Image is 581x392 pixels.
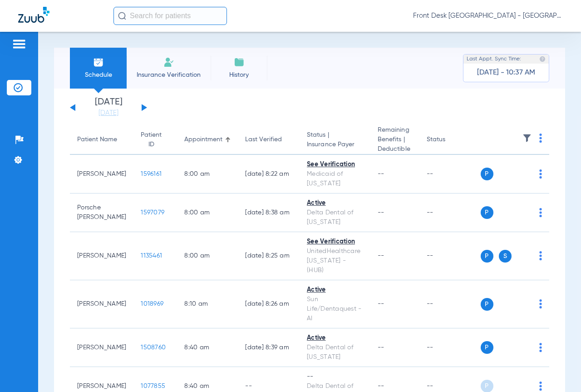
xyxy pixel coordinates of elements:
[238,280,300,328] td: [DATE] 8:26 AM
[238,194,300,232] td: [DATE] 8:38 AM
[77,135,117,144] div: Patient Name
[307,198,363,208] div: Active
[141,253,162,259] span: 1135461
[539,208,542,217] img: group-dot-blue.svg
[217,70,261,79] span: History
[481,341,493,354] span: P
[307,160,363,169] div: See Verification
[307,140,363,149] span: Insurance Payer
[238,155,300,194] td: [DATE] 8:22 AM
[141,130,170,149] div: Patient ID
[370,125,419,155] th: Remaining Benefits |
[70,280,133,328] td: [PERSON_NAME]
[307,295,363,323] div: Sun Life/Dentaquest - AI
[177,280,238,328] td: 8:10 AM
[184,135,222,144] div: Appointment
[419,155,481,194] td: --
[300,125,370,155] th: Status |
[499,250,512,263] span: S
[419,280,481,328] td: --
[536,348,581,392] iframe: Chat Widget
[234,57,245,68] img: History
[539,134,542,143] img: group-dot-blue.svg
[481,206,493,219] span: P
[12,39,26,50] img: hamburger-icon
[93,57,104,68] img: Schedule
[539,343,542,352] img: group-dot-blue.svg
[413,11,563,20] span: Front Desk [GEOGRAPHIC_DATA] - [GEOGRAPHIC_DATA] | My Community Dental Centers
[184,135,231,144] div: Appointment
[113,7,227,25] input: Search for patients
[378,253,384,259] span: --
[419,125,481,155] th: Status
[419,328,481,367] td: --
[307,333,363,343] div: Active
[141,130,162,149] div: Patient ID
[70,155,133,194] td: [PERSON_NAME]
[141,301,163,307] span: 1018969
[81,98,136,118] li: [DATE]
[539,56,546,62] img: last sync help info
[70,194,133,232] td: Porsche [PERSON_NAME]
[378,171,384,177] span: --
[177,155,238,194] td: 8:00 AM
[307,237,363,247] div: See Verification
[477,68,535,77] span: [DATE] - 10:37 AM
[77,70,120,79] span: Schedule
[177,232,238,280] td: 8:00 AM
[539,251,542,260] img: group-dot-blue.svg
[419,194,481,232] td: --
[245,135,282,144] div: Last Verified
[307,343,363,362] div: Delta Dental of [US_STATE]
[378,301,384,307] span: --
[378,344,384,351] span: --
[307,247,363,275] div: UnitedHealthcare [US_STATE] - (HUB)
[141,383,165,389] span: 1077855
[70,328,133,367] td: [PERSON_NAME]
[81,109,136,118] a: [DATE]
[419,232,481,280] td: --
[70,232,133,280] td: [PERSON_NAME]
[133,70,204,79] span: Insurance Verification
[77,135,126,144] div: Patient Name
[141,171,162,177] span: 1596161
[163,57,174,68] img: Manual Insurance Verification
[378,209,384,216] span: --
[307,285,363,295] div: Active
[141,209,164,216] span: 1597079
[177,194,238,232] td: 8:00 AM
[245,135,292,144] div: Last Verified
[307,372,363,382] div: --
[539,169,542,179] img: group-dot-blue.svg
[467,55,521,64] span: Last Appt. Sync Time:
[177,328,238,367] td: 8:40 AM
[481,168,493,180] span: P
[141,344,166,351] span: 1508760
[378,383,384,389] span: --
[481,298,493,311] span: P
[539,299,542,308] img: group-dot-blue.svg
[307,169,363,189] div: Medicaid of [US_STATE]
[378,144,412,154] span: Deductible
[238,328,300,367] td: [DATE] 8:39 AM
[238,232,300,280] td: [DATE] 8:25 AM
[481,250,493,263] span: P
[18,7,49,23] img: Zuub Logo
[307,208,363,227] div: Delta Dental of [US_STATE]
[118,12,126,20] img: Search Icon
[522,134,532,143] img: filter.svg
